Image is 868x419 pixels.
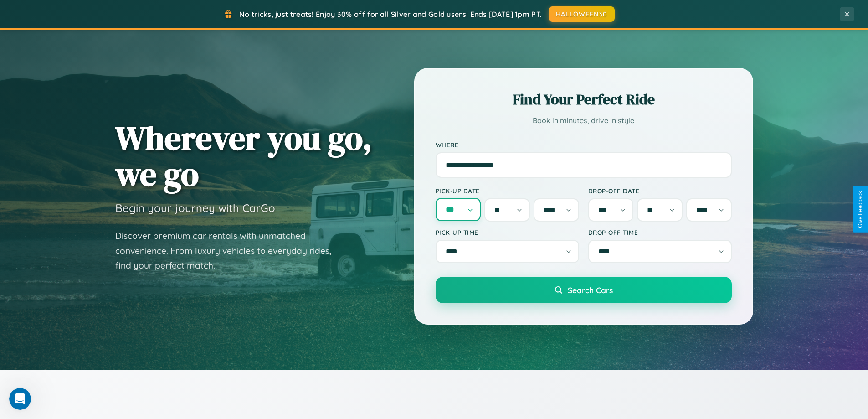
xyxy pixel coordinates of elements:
[239,10,542,19] span: No tricks, just treats! Enjoy 30% off for all Silver and Gold users! Ends [DATE] 1pm PT.
[568,285,613,295] span: Search Cars
[588,228,732,236] label: Drop-off Time
[115,120,372,192] h1: Wherever you go, we go
[436,89,732,109] h2: Find Your Perfect Ride
[9,388,31,410] iframe: Intercom live chat
[436,228,579,236] label: Pick-up Time
[588,187,732,195] label: Drop-off Date
[436,141,732,149] label: Where
[436,187,579,195] label: Pick-up Date
[436,277,732,303] button: Search Cars
[549,6,615,22] button: HALLOWEEN30
[857,191,863,228] div: Give Feedback
[436,114,732,127] p: Book in minutes, drive in style
[115,228,343,273] p: Discover premium car rentals with unmatched convenience. From luxury vehicles to everyday rides, ...
[115,201,275,215] h3: Begin your journey with CarGo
